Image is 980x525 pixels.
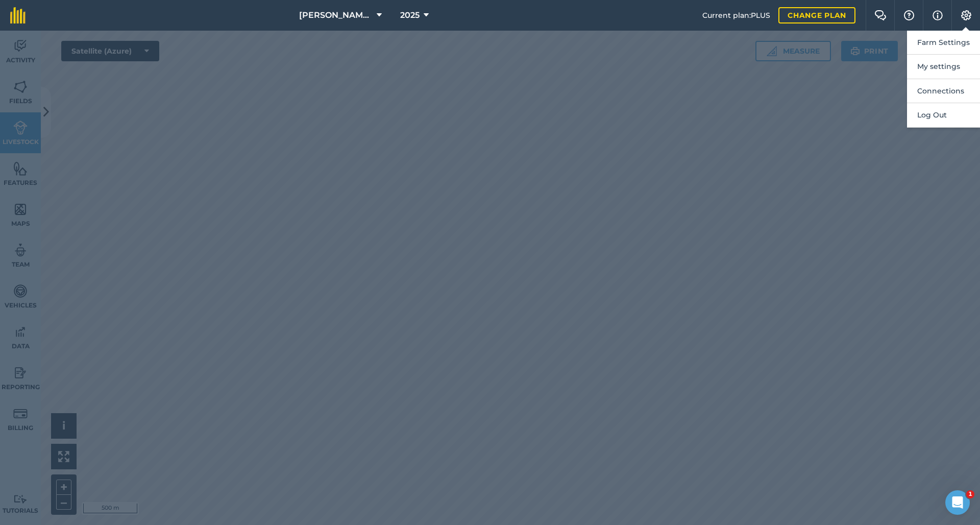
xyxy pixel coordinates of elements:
[907,79,980,103] button: Connections
[400,9,420,21] span: 2025
[933,9,943,21] img: svg+xml;base64,PHN2ZyB4bWxucz0iaHR0cDovL3d3dy53My5vcmcvMjAwMC9zdmciIHdpZHRoPSIxNyIgaGVpZ2h0PSIxNy...
[966,490,974,498] span: 1
[10,7,26,23] img: fieldmargin Logo
[702,10,770,21] span: Current plan : PLUS
[960,10,972,20] img: A cog icon
[299,9,373,21] span: [PERSON_NAME] Cross
[778,7,855,23] a: Change plan
[903,10,915,20] img: A question mark icon
[907,31,980,55] button: Farm Settings
[907,55,980,79] button: My settings
[945,490,970,515] iframe: Intercom live chat
[907,103,980,127] button: Log Out
[874,10,887,20] img: Two speech bubbles overlapping with the left bubble in the forefront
